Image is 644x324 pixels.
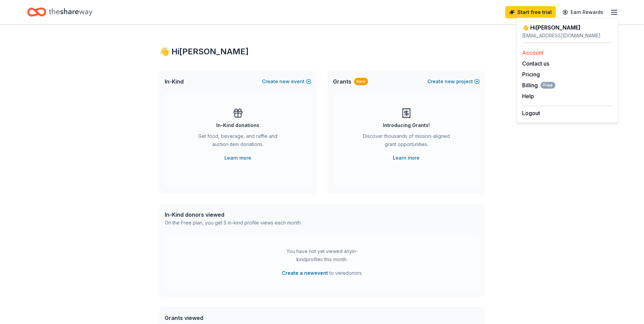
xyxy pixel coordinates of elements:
span: to view donors . [282,269,363,277]
button: Contact us [522,59,549,68]
span: In-Kind [165,77,184,86]
a: Learn more [393,154,420,162]
button: Createnewevent [262,77,311,86]
button: Help [522,92,534,100]
div: Grants viewed [165,314,298,322]
span: new [445,77,455,86]
a: Earn Rewards [558,6,607,18]
div: Get food, beverage, and raffle and auction item donations. [192,132,284,151]
div: In-Kind donations [216,121,259,129]
div: 👋 Hi [PERSON_NAME] [522,23,612,32]
a: Home [27,4,92,20]
span: new [279,77,290,86]
span: Free [540,82,555,89]
a: Learn more [224,154,251,162]
span: Grants [333,77,351,86]
div: [EMAIL_ADDRESS][DOMAIN_NAME] [522,32,612,40]
button: Createnewproject [427,77,480,86]
a: Start free trial [505,6,556,18]
div: New [354,78,368,85]
div: 👋 Hi [PERSON_NAME] [159,46,485,57]
div: In-Kind donors viewed [165,211,302,219]
button: Create a newevent [282,269,328,277]
button: Logout [522,109,540,117]
a: Account [522,49,544,56]
div: You have not yet viewed any in-kind profiles this month. [280,247,365,264]
div: On the Free plan, you get 5 in-kind profile views each month. [165,219,302,227]
div: Introducing Grants! [383,121,430,129]
span: Billing [522,81,555,89]
div: Discover thousands of mission-aligned grant opportunities. [360,132,453,151]
button: BillingFree [522,81,555,89]
a: Pricing [522,71,540,78]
